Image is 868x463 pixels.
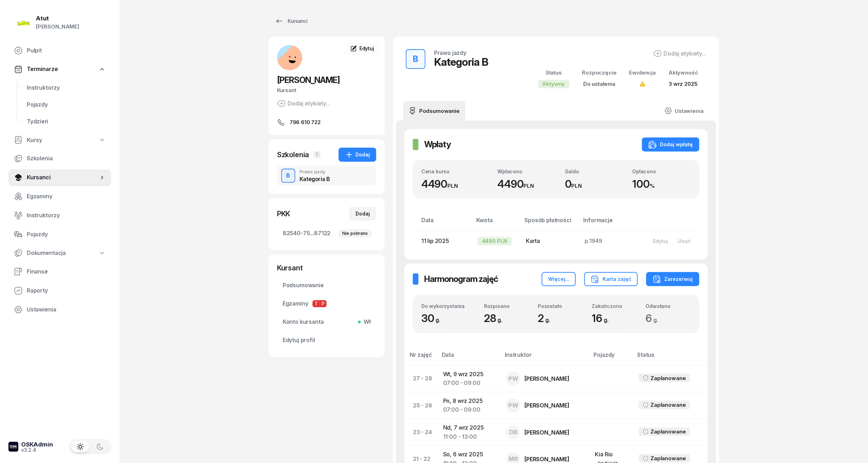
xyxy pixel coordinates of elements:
[8,169,111,186] a: Kursanci
[565,178,624,191] div: 0
[648,235,673,247] button: Edytuj
[668,79,698,89] div: 3 wrz 2025
[678,238,691,244] div: Usuń
[582,68,617,77] div: Rozpoczęcie
[646,272,699,286] button: Zarezerwuj
[524,456,570,462] div: [PERSON_NAME]
[653,238,668,244] div: Edytuj
[8,207,111,224] a: Instruktorzy
[421,178,489,191] div: 4490
[320,300,327,307] span: P
[277,150,309,160] div: Szkolenia
[542,272,576,286] button: Więcej...
[290,118,321,127] span: 796 610 722
[27,249,66,258] span: Dokumentacja
[443,405,495,414] div: 07:00 - 09:00
[8,442,18,452] img: logo-xs-dark@2x.png
[651,374,686,383] div: Zaplanowane
[300,176,330,182] div: Kategoria B
[646,312,662,324] span: 6
[668,68,698,77] div: Aktywność
[27,286,106,295] span: Raporty
[277,118,376,127] a: 796 610 722
[21,448,53,452] div: v3.2.4
[447,182,458,189] small: PLN
[509,429,517,435] span: DB
[410,52,421,66] div: B
[651,427,686,436] div: Zaplanowane
[27,211,106,220] span: Instruktorzy
[592,312,612,324] span: 16
[36,15,79,21] div: Atut
[8,263,111,280] a: Finanse
[548,275,570,283] div: Więcej...
[434,56,488,68] div: Kategoria B
[27,100,106,109] span: Pojazdy
[8,188,111,205] a: Egzaminy
[498,316,503,323] small: g.
[8,61,111,77] a: Terminarze
[591,275,631,283] div: Karta zajęć
[345,150,370,159] div: Dodaj
[565,168,624,174] div: Saldo
[633,350,708,365] th: Status
[269,14,314,28] a: Kursanci
[283,317,371,327] span: Konto kursanta
[434,50,466,56] div: Prawo jazdy
[524,376,570,381] div: [PERSON_NAME]
[633,178,691,191] div: 100
[592,303,637,309] div: Zakończono
[406,49,426,69] button: B
[8,282,111,299] a: Raporty
[524,182,534,189] small: PLN
[27,65,58,74] span: Terminarze
[404,419,438,445] td: 23 - 24
[8,301,111,318] a: Ustawienia
[356,210,370,218] div: Dodaj
[438,419,501,445] td: Nd, 7 wrz 2025
[526,237,574,246] div: Karta
[633,168,691,174] div: Opłacono
[27,83,106,92] span: Instruktorzy
[653,49,706,58] button: Dodaj etykiety...
[404,365,438,392] td: 27 - 28
[403,101,465,121] a: Podsumowanie
[277,99,330,108] button: Dodaj etykiety...
[283,281,371,290] span: Podsumowanie
[498,168,556,174] div: Wpłacono
[277,225,376,242] a: 82540-75...87122Nie pobrano
[413,216,472,231] th: Data
[277,209,290,219] div: PKK
[436,316,441,323] small: g.
[345,42,379,55] a: Edytuj
[21,79,111,96] a: Instruktorzy
[443,379,495,388] div: 07:00 - 09:00
[629,68,656,77] div: Ewidencja
[284,170,293,182] div: B
[283,299,371,308] span: Egzaminy
[300,170,330,174] div: Prawo jazdy
[277,86,376,95] div: Kursant
[349,207,376,221] button: Dodaj
[277,166,376,186] button: BPrawo jazdyKategoria B
[313,300,320,307] span: T
[8,245,111,261] a: Dokumentacja
[424,274,498,285] h2: Harmonogram zajęć
[654,316,659,323] small: g.
[521,216,579,231] th: Sposób płatności
[21,113,111,130] a: Tydzień
[27,267,106,276] span: Finanse
[277,277,376,294] a: Podsumowanie
[21,96,111,113] a: Pojazdy
[21,442,53,448] div: OSKAdmin
[27,173,99,182] span: Kursanci
[27,192,106,201] span: Egzaminy
[8,150,111,167] a: Szkolenia
[508,376,518,382] span: PW
[438,392,501,419] td: Pn, 8 wrz 2025
[421,237,449,244] span: 11 lip 2025
[584,272,638,286] button: Karta zajęć
[8,42,111,59] a: Pulpit
[361,317,371,327] span: Wł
